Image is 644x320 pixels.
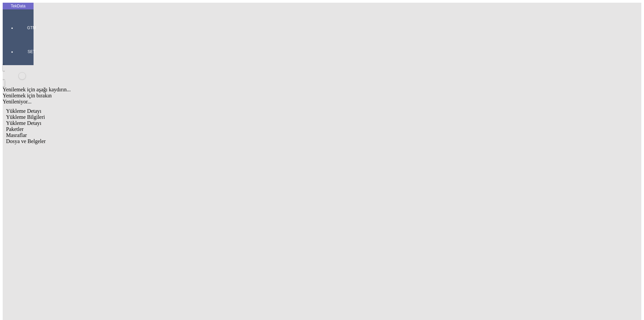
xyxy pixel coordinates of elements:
div: TekData [3,3,34,9]
div: Yenileniyor... [3,99,541,105]
div: Yenilemek için bırakın [3,93,541,99]
span: Masraflar [6,132,27,138]
span: GTM [21,25,42,31]
span: Yükleme Detayı [6,120,41,126]
span: Yükleme Bilgileri [6,114,45,120]
span: Paketler [6,126,23,132]
span: SET [21,49,42,54]
div: Yenilemek için aşağı kaydırın... [3,87,541,93]
span: Dosya ve Belgeler [6,138,46,144]
span: Yükleme Detayı [6,108,41,114]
